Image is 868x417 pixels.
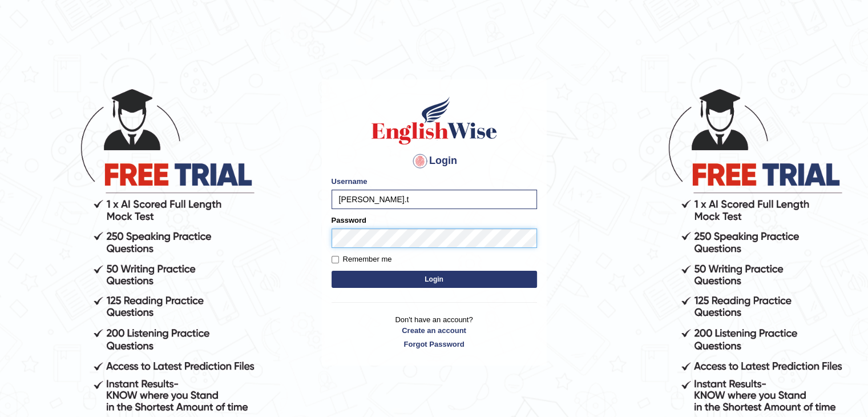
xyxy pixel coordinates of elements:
h4: Login [332,152,537,170]
a: Forgot Password [332,339,537,350]
label: Remember me [332,254,392,265]
label: Username [332,176,368,187]
img: Logo of English Wise sign in for intelligent practice with AI [369,95,499,146]
label: Password [332,215,366,226]
p: Don't have an account? [332,314,537,350]
input: Remember me [332,256,339,263]
button: Login [332,271,537,288]
a: Create an account [332,325,537,336]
